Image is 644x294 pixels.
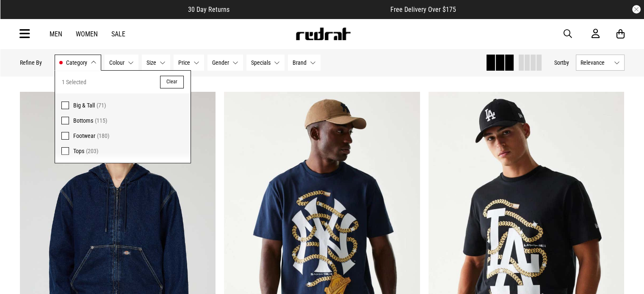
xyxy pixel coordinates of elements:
span: Free Delivery Over $175 [390,5,456,14]
button: Colour [105,55,138,71]
span: (203) [86,148,98,154]
span: Brand [293,59,307,66]
a: Women [76,30,98,38]
span: by [564,59,569,66]
span: Relevance [580,59,611,66]
button: Brand [288,55,321,71]
span: Category [66,59,87,66]
span: Price [178,59,190,66]
span: Big & Tall [73,102,95,109]
iframe: Customer reviews powered by Trustpilot [246,5,373,14]
button: Price [174,55,204,71]
button: Specials [246,55,285,71]
span: Footwear [73,132,95,139]
button: Size [142,55,170,71]
span: Size [146,59,156,66]
span: Colour [109,59,124,66]
span: 1 Selected [62,77,86,87]
span: 30 Day Returns [188,5,229,14]
span: (71) [97,102,106,109]
button: Sortby [554,58,569,68]
span: Tops [73,148,84,154]
button: Clear [160,76,184,88]
span: Gender [212,59,229,66]
span: (180) [97,132,109,139]
span: (115) [95,117,107,124]
div: Category [55,70,191,163]
img: Redrat logo [295,27,351,40]
span: Specials [251,59,271,66]
p: Refine By [20,59,42,66]
button: Open LiveChat chat widget [7,3,32,29]
button: Gender [207,55,243,71]
button: Category [55,55,101,71]
button: Relevance [576,55,625,71]
a: Sale [111,30,125,38]
span: Bottoms [73,117,93,124]
a: Men [50,30,62,38]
